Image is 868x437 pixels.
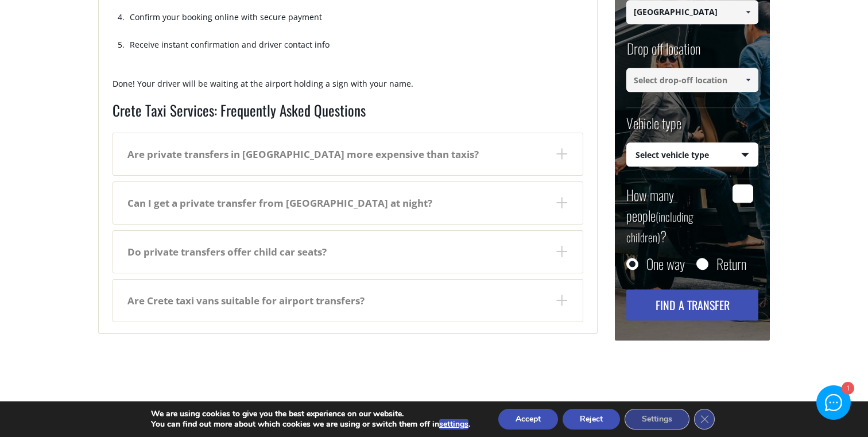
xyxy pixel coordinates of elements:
[626,68,758,92] input: Select drop-off location
[130,11,583,33] p: Confirm your booking online with secure payment
[113,100,583,127] h2: Crete Taxi Services: Frequently Asked Questions
[626,184,726,246] label: How many people ?
[151,409,470,419] p: We are using cookies to give you the best experience on our website.
[626,289,758,320] button: Find a transfer
[626,208,693,246] small: (including children)
[113,280,583,322] dt: Are Crete taxi vans suitable for airport transfers?
[151,419,470,430] p: You can find out more about which cookies we are using or switch them off in .
[626,113,681,142] label: Vehicle type
[842,382,854,395] div: 1
[694,409,715,430] button: Close GDPR Cookie Banner
[716,258,746,269] label: Return
[626,38,700,68] label: Drop off location
[113,231,583,273] dt: Do private transfers offer child car seats?
[113,78,583,99] p: Done! Your driver will be waiting at the airport holding a sign with your name.
[113,133,583,175] dt: Are private transfers in [GEOGRAPHIC_DATA] more expensive than taxis?
[113,182,583,224] dt: Can I get a private transfer from [GEOGRAPHIC_DATA] at night?
[646,258,685,269] label: One way
[625,409,689,430] button: Settings
[439,419,468,430] button: settings
[563,409,620,430] button: Reject
[739,68,758,92] a: Show All Items
[130,38,583,60] p: Receive instant confirmation and driver contact info
[627,143,758,167] span: Select vehicle type
[498,409,558,430] button: Accept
